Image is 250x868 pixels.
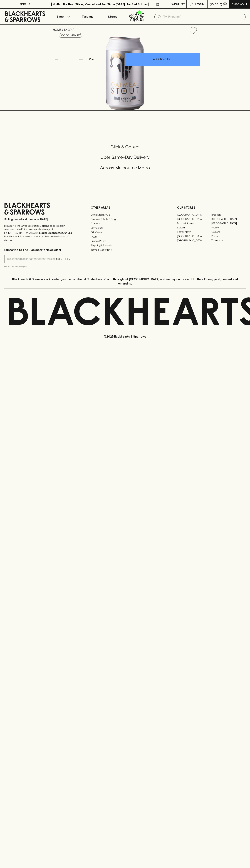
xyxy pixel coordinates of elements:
a: Braddon [211,213,246,217]
a: Fitzroy North [177,230,211,234]
p: Login [195,2,204,6]
a: Stores [100,9,125,24]
p: 0 [224,3,226,5]
p: Wishlist [172,2,185,6]
a: Careers [91,221,159,226]
a: Elwood [177,225,211,230]
h5: Uber Same-Day Delivery [4,154,246,160]
input: Try "Pinot noir" [163,14,243,20]
button: ADD TO CART [125,53,200,66]
button: Shop [50,9,75,24]
a: SHOP [64,28,72,31]
a: [GEOGRAPHIC_DATA] [177,213,211,217]
a: [GEOGRAPHIC_DATA] [211,221,246,225]
a: Business & Bulk Gifting [91,217,159,221]
div: Call to action block [4,130,246,189]
p: Blackhearts & Sparrows acknowledges the traditional Custodians of land throughout [GEOGRAPHIC_DAT... [7,277,243,286]
a: Prahran [211,234,246,238]
a: Tastings [75,9,100,24]
a: FAQ's [91,235,159,239]
a: Thornbury [211,238,246,243]
p: Sibling owned and run since [DATE] [4,218,73,221]
a: Gift Cards [91,230,159,235]
button: Add to wishlist [59,33,82,38]
a: [GEOGRAPHIC_DATA] [177,217,211,221]
h5: Across Melbourne Metro [4,165,246,171]
a: Brunswick West [177,221,211,225]
p: We will never spam you [4,265,73,268]
p: FIND US [19,2,31,6]
p: Shop [56,14,64,19]
button: Add to wishlist [188,26,198,35]
p: Stores [108,14,117,19]
p: Subscribe to The Blackhearts Newsletter [4,248,73,252]
a: Terms & Conditions [91,248,159,252]
p: Checkout [231,2,247,6]
a: [GEOGRAPHIC_DATA] [211,217,246,221]
button: SUBSCRIBE [55,255,73,263]
h5: Click & Collect [4,144,246,150]
a: Geelong [211,230,246,234]
p: It is against the law to sell or supply alcohol to, or to obtain alcohol on behalf of a person un... [4,224,73,242]
a: Fitzroy [211,225,246,230]
a: Privacy Policy [91,239,159,243]
p: SUBSCRIBE [56,257,71,261]
input: e.g. jane@blackheartsandsparrows.com.au [7,256,55,262]
p: OUR STORES [177,205,246,210]
p: Tastings [82,14,93,19]
a: Contact Us [91,226,159,230]
a: [GEOGRAPHIC_DATA] [177,238,211,243]
p: OTHER AREAS [91,205,159,210]
a: [GEOGRAPHIC_DATA] [177,234,211,238]
p: ADD TO CART [153,57,172,61]
a: Shipping Information [91,243,159,248]
p: Can [89,57,95,61]
a: Bottle Drop FAQ's [91,213,159,217]
div: Can [88,56,125,63]
img: 51338.png [50,37,200,110]
p: $0.00 [210,2,218,6]
a: HOME [53,28,61,31]
strong: Liquor License #32064953 [39,231,72,234]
